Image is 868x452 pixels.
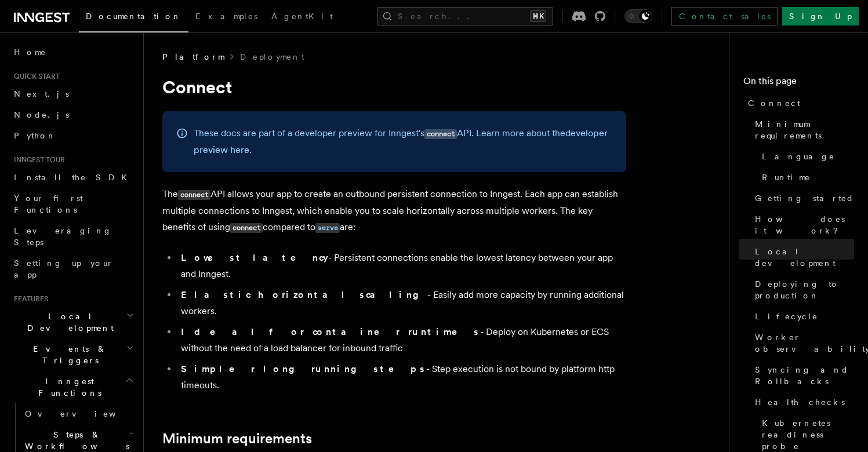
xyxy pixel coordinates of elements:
a: Connect [743,93,854,114]
span: Setting up your app [14,258,114,279]
a: Language [757,146,854,167]
span: Kubernetes readiness probe [762,417,854,452]
span: Events & Triggers [9,343,126,366]
span: AgentKit [271,12,333,21]
a: Home [9,42,136,63]
li: - Persistent connections enable the lowest latency between your app and Inngest. [177,250,626,282]
li: - Easily add more capacity by running additional workers. [177,287,626,319]
kbd: ⌘K [530,10,546,22]
span: Lifecycle [755,311,818,322]
p: These docs are part of a developer preview for Inngest's API. Learn more about the . [194,125,612,158]
span: Runtime [762,172,811,183]
span: Next.js [14,89,69,99]
a: Sign Up [782,7,859,25]
span: Deploying to production [755,278,854,301]
code: connect [230,223,263,233]
span: Python [14,131,56,140]
a: How does it work? [750,209,854,241]
a: Health checks [750,392,854,413]
span: Your first Functions [14,194,83,214]
span: Connect [748,97,800,109]
a: Documentation [79,3,188,32]
p: The API allows your app to create an outbound persistent connection to Inngest. Each app can esta... [162,186,626,236]
a: Python [9,125,136,146]
strong: Simpler long running steps [181,363,426,374]
span: Leveraging Steps [14,226,112,247]
button: Events & Triggers [9,338,136,371]
li: - Step execution is not bound by platform http timeouts. [177,361,626,393]
button: Inngest Functions [9,371,136,403]
a: Overview [20,403,136,424]
span: Local development [755,246,854,269]
span: Health checks [755,396,845,408]
a: Examples [188,3,264,31]
a: Your first Functions [9,188,136,220]
a: Runtime [757,167,854,188]
a: AgentKit [264,3,340,31]
a: Next.js [9,83,136,104]
code: connect [178,190,210,200]
span: Minimum requirements [755,118,854,141]
strong: Lowest latency [181,252,328,263]
strong: Elastic horizontal scaling [181,289,427,300]
strong: Ideal for container runtimes [181,326,480,337]
li: - Deploy on Kubernetes or ECS without the need of a load balancer for inbound traffic [177,324,626,356]
span: Documentation [86,12,181,21]
span: Quick start [9,72,60,81]
a: Worker observability [750,327,854,359]
span: Features [9,294,48,304]
span: Examples [195,12,257,21]
button: Local Development [9,306,136,338]
button: Search...⌘K [377,7,553,25]
span: Syncing and Rollbacks [755,364,854,387]
span: Inngest tour [9,155,65,165]
span: Steps & Workflows [20,429,129,452]
a: Deployment [240,51,304,63]
span: Overview [25,409,144,418]
a: Leveraging Steps [9,220,136,253]
span: Home [14,46,46,58]
a: Setting up your app [9,253,136,285]
span: Getting started [755,192,854,204]
span: Install the SDK [14,173,134,182]
a: Node.js [9,104,136,125]
a: Minimum requirements [750,114,854,146]
span: Platform [162,51,224,63]
a: Syncing and Rollbacks [750,359,854,392]
span: Inngest Functions [9,376,125,399]
code: serve [315,223,340,233]
a: Deploying to production [750,274,854,306]
h4: On this page [743,74,854,93]
code: connect [424,129,457,139]
a: Install the SDK [9,167,136,188]
a: Local development [750,241,854,274]
button: Toggle dark mode [624,9,652,23]
a: Getting started [750,188,854,209]
span: Language [762,151,835,162]
a: Lifecycle [750,306,854,327]
span: How does it work? [755,213,854,236]
h1: Connect [162,76,626,97]
a: Minimum requirements [162,431,312,447]
span: Local Development [9,311,126,334]
span: Node.js [14,110,69,119]
a: Contact sales [671,7,778,25]
a: serve [315,221,340,232]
